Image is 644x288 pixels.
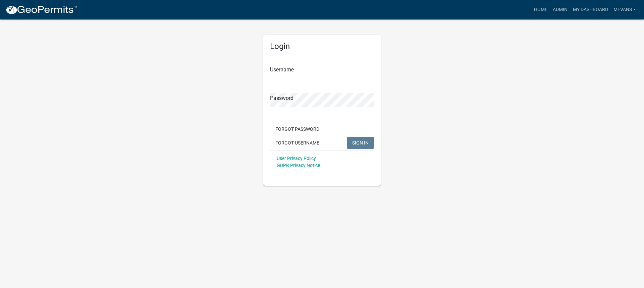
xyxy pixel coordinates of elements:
[531,3,550,16] a: Home
[270,137,325,149] button: Forgot Username
[550,3,570,16] a: Admin
[352,140,369,145] span: SIGN IN
[347,137,374,149] button: SIGN IN
[570,3,611,16] a: My Dashboard
[277,156,316,161] a: User Privacy Policy
[277,163,320,168] a: GDPR Privacy Notice
[270,42,374,51] h5: Login
[270,123,325,135] button: Forgot Password
[611,3,639,16] a: Mevans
